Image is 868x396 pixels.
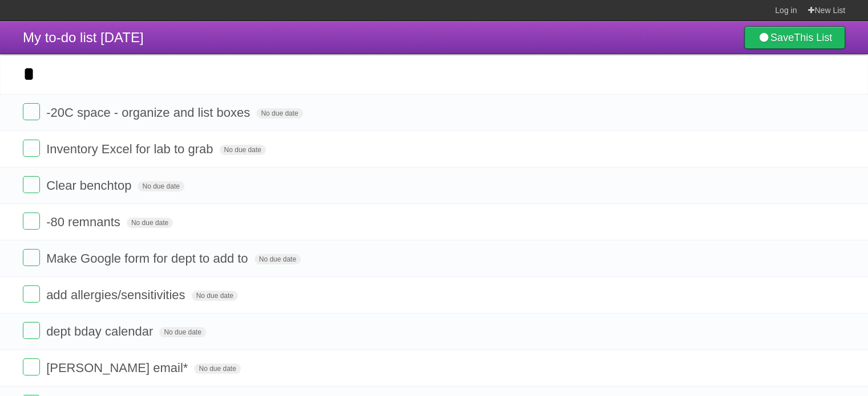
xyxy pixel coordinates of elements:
[23,176,40,193] label: Done
[23,213,40,230] label: Done
[23,30,144,45] span: My to-do list [DATE]
[23,103,40,120] label: Done
[23,249,40,266] label: Done
[46,178,134,193] span: Clear benchtop
[23,285,40,303] label: Done
[138,181,184,191] span: No due date
[23,140,40,157] label: Done
[192,291,238,301] span: No due date
[794,32,832,43] b: This List
[256,108,302,119] span: No due date
[46,142,216,156] span: Inventory Excel for lab to grab
[255,254,301,264] span: No due date
[46,215,123,229] span: -80 remnants
[159,327,205,337] span: No due date
[46,361,191,375] span: [PERSON_NAME] email*
[744,26,845,49] a: SaveThis List
[220,145,266,155] span: No due date
[46,251,251,266] span: Make Google form for dept to add to
[23,358,40,375] label: Done
[194,364,240,374] span: No due date
[46,288,188,302] span: add allergies/sensitivities
[23,322,40,339] label: Done
[127,218,173,228] span: No due date
[46,324,156,338] span: dept bday calendar
[46,105,253,120] span: -20C space - organize and list boxes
